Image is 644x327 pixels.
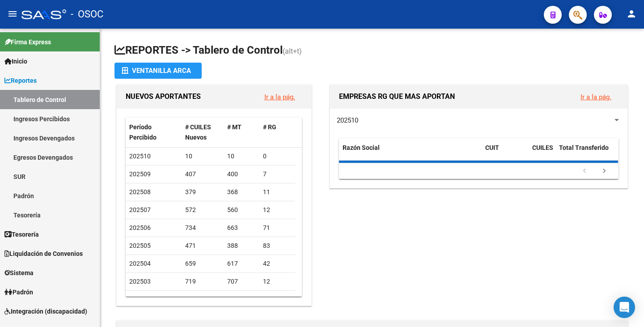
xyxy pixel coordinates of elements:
[532,144,553,151] span: CUILES
[573,89,619,105] button: Ir a la pág.
[185,276,220,287] div: 719
[263,169,292,179] div: 7
[283,47,302,55] span: (alt+t)
[482,138,529,168] datatable-header-cell: CUIT
[129,296,151,303] span: 202502
[7,8,18,19] mat-icon: menu
[4,306,87,316] span: Integración (discapacidad)
[185,294,220,305] div: 549
[122,63,195,79] div: Ventanilla ARCA
[129,170,151,178] span: 202509
[227,151,256,161] div: 10
[4,229,39,239] span: Tesorería
[129,278,151,285] span: 202503
[4,268,34,278] span: Sistema
[626,8,637,19] mat-icon: person
[185,151,220,161] div: 10
[185,169,220,179] div: 407
[257,89,302,105] button: Ir a la pág.
[126,92,201,101] span: NUEVOS APORTANTES
[596,166,613,176] a: go to next page
[337,116,358,124] span: 202510
[263,123,276,131] span: # RG
[263,294,292,305] div: 9
[339,138,482,168] datatable-header-cell: Razón Social
[343,144,380,151] span: Razón Social
[126,118,182,147] datatable-header-cell: Período Percibido
[559,144,609,151] span: Total Transferido
[227,223,256,233] div: 663
[227,123,241,131] span: # MT
[129,188,151,195] span: 202508
[227,187,256,197] div: 368
[263,205,292,215] div: 12
[129,242,151,249] span: 202505
[227,241,256,251] div: 388
[185,123,211,141] span: # CUILES Nuevos
[555,138,618,168] datatable-header-cell: Total Transferido
[185,187,220,197] div: 379
[185,259,220,269] div: 659
[114,43,630,59] h1: REPORTES -> Tablero de Control
[185,223,220,233] div: 734
[129,123,157,141] span: Período Percibido
[129,260,151,267] span: 202504
[4,56,27,66] span: Inicio
[263,259,292,269] div: 42
[576,166,593,176] a: go to previous page
[185,205,220,215] div: 572
[263,276,292,287] div: 12
[227,294,256,305] div: 540
[224,118,259,147] datatable-header-cell: # MT
[114,63,202,79] button: Ventanilla ARCA
[227,169,256,179] div: 400
[264,93,295,101] a: Ir a la pág.
[182,118,224,147] datatable-header-cell: # CUILES Nuevos
[485,144,499,151] span: CUIT
[263,223,292,233] div: 71
[339,92,455,101] span: EMPRESAS RG QUE MAS APORTAN
[263,241,292,251] div: 83
[529,138,555,168] datatable-header-cell: CUILES
[129,153,151,160] span: 202510
[580,93,611,101] a: Ir a la pág.
[227,276,256,287] div: 707
[4,76,37,85] span: Reportes
[263,187,292,197] div: 11
[614,297,635,318] div: Open Intercom Messenger
[227,205,256,215] div: 560
[263,151,292,161] div: 0
[129,224,151,231] span: 202506
[259,118,295,147] datatable-header-cell: # RG
[71,4,103,24] span: - OSOC
[227,259,256,269] div: 617
[4,37,51,47] span: Firma Express
[4,249,83,259] span: Liquidación de Convenios
[185,241,220,251] div: 471
[129,206,151,213] span: 202507
[4,287,33,297] span: Padrón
